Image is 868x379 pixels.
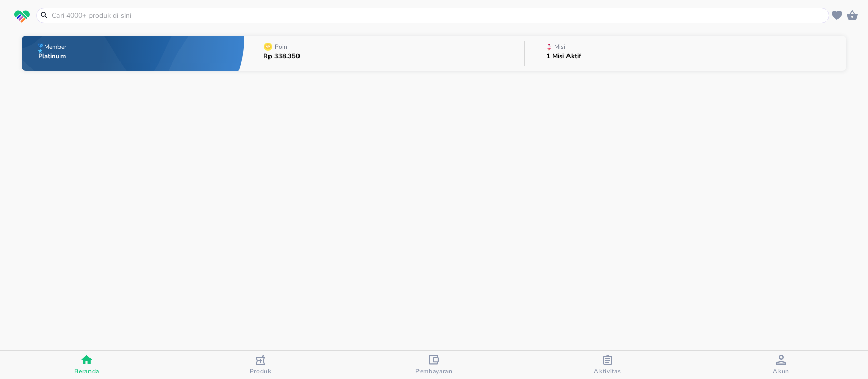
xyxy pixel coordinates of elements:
[22,33,245,73] button: MemberPlatinum
[74,367,99,375] span: Beranda
[44,44,66,50] p: Member
[554,44,565,50] p: Misi
[275,44,287,50] p: Poin
[347,351,521,379] button: Pembayaran
[773,367,789,375] span: Akun
[695,351,868,379] button: Akun
[263,53,300,60] p: Rp 338.350
[250,367,272,375] span: Produk
[594,367,621,375] span: Aktivitas
[415,367,453,375] span: Pembayaran
[525,33,846,73] button: Misi1 Misi Aktif
[244,33,524,73] button: PoinRp 338.350
[14,10,30,23] img: logo_swiperx_s.bd005f3b.svg
[38,53,68,60] p: Platinum
[51,10,827,21] input: Cari 4000+ produk di sini
[173,351,347,379] button: Produk
[546,53,581,60] p: 1 Misi Aktif
[521,351,694,379] button: Aktivitas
